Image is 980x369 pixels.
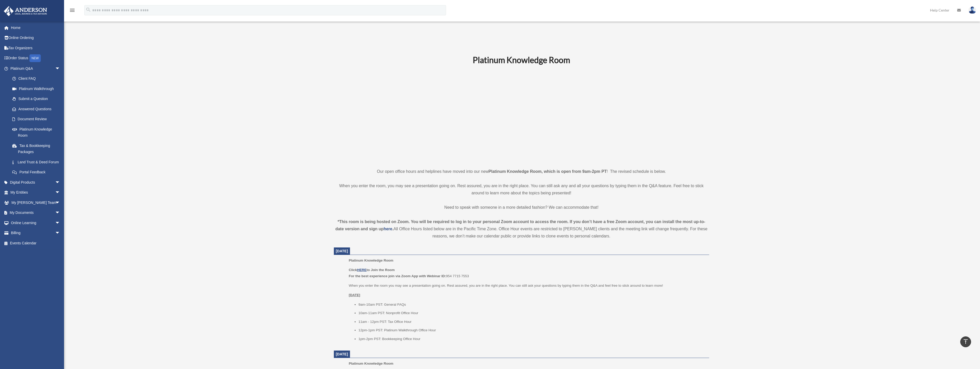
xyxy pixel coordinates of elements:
a: Platinum Knowledge Room [7,124,65,141]
span: arrow_drop_down [55,177,65,188]
a: vertical_align_top [960,336,971,347]
a: menu [69,9,75,13]
span: [DATE] [336,249,348,253]
iframe: 231110_Toby_KnowledgeRoom [445,72,598,158]
a: Tax Organizers [4,43,68,53]
a: Digital Productsarrow_drop_down [4,177,68,187]
a: Billingarrow_drop_down [4,228,68,238]
a: Order StatusNEW [4,53,68,64]
a: Platinum Q&Aarrow_drop_down [4,63,68,74]
p: 954 7715 7553 [349,267,705,279]
p: Our open office hours and helplines have moved into our new ! The revised schedule is below. [334,168,709,175]
a: Events Calendar [4,238,68,248]
a: HERE [357,268,366,272]
li: 9am-10am PST: General FAQs [358,302,706,308]
li: 11am - 12pm PST: Tax Office Hour [358,319,706,325]
a: Platinum Walkthrough [7,84,68,94]
img: Anderson Advisors Platinum Portal [2,6,49,16]
span: arrow_drop_down [55,208,65,218]
i: vertical_align_top [963,338,969,345]
li: 12pm-1pm PST: Platinum Walkthrough Office Hour [358,327,706,333]
strong: . [392,227,393,231]
a: Client FAQ [7,74,68,84]
strong: Platinum Knowledge Room, which is open from 9am-2pm PT [489,169,607,174]
span: arrow_drop_down [55,187,65,198]
span: arrow_drop_down [55,228,65,238]
b: Platinum Knowledge Room [473,55,570,65]
i: menu [69,7,75,13]
u: [DATE] [349,293,360,297]
span: [DATE] [336,352,348,356]
a: here [384,227,392,231]
a: Portal Feedback [7,167,68,177]
div: NEW [29,54,41,62]
a: My Entitiesarrow_drop_down [4,187,68,198]
a: Land Trust & Deed Forum [7,157,68,167]
b: For the best experience join via Zoom App with Webinar ID: [349,274,446,278]
p: When you enter the room you may see a presentation going on. Rest assured, you are in the right p... [349,283,705,289]
a: Online Ordering [4,33,68,43]
span: Platinum Knowledge Room [349,258,393,262]
div: All Office Hours listed below are in the Pacific Time Zone. Office Hour events are restricted to ... [334,218,709,240]
img: User Pic [968,6,976,14]
a: Home [4,23,68,33]
i: search [86,7,91,13]
span: arrow_drop_down [55,218,65,228]
span: arrow_drop_down [55,197,65,208]
p: When you enter the room, you may see a presentation going on. Rest assured, you are in the right ... [334,182,709,197]
a: Tax & Bookkeeping Packages [7,141,68,157]
a: My [PERSON_NAME] Teamarrow_drop_down [4,197,68,208]
a: Answered Questions [7,104,68,114]
a: Online Learningarrow_drop_down [4,218,68,228]
a: Document Review [7,114,68,124]
li: 1pm-2pm PST: Bookkeeping Office Hour [358,336,706,342]
span: arrow_drop_down [55,63,65,74]
a: Submit a Question [7,94,68,104]
span: Platinum Knowledge Room [349,362,393,365]
a: My Documentsarrow_drop_down [4,208,68,218]
b: Click to Join the Room [349,268,395,272]
li: 10am-11am PST: Nonprofit Office Hour [358,310,706,316]
strong: *This room is being hosted on Zoom. You will be required to log in to your personal Zoom account ... [335,220,705,231]
p: Need to speak with someone in a more detailed fashion? We can accommodate that! [334,204,709,211]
